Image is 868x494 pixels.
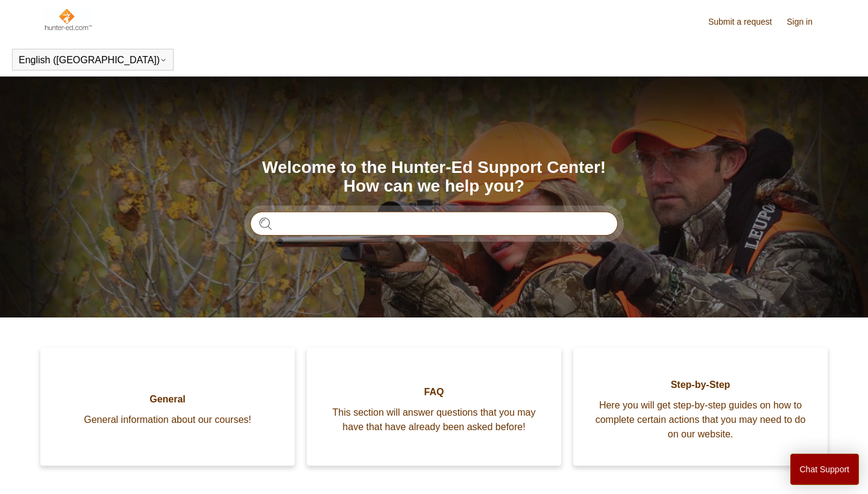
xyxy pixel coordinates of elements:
[250,158,618,196] h1: Welcome to the Hunter-Ed Support Center! How can we help you?
[307,348,561,466] a: FAQ This section will answer questions that you may have that have already been asked before!
[250,211,618,236] input: Search
[790,454,860,485] button: Chat Support
[573,348,828,466] a: Step-by-Step Here you will get step-by-step guides on how to complete certain actions that you ma...
[325,385,543,399] span: FAQ
[19,55,167,66] button: English ([GEOGRAPHIC_DATA])
[591,378,810,392] span: Step-by-Step
[591,398,810,442] span: Here you will get step-by-step guides on how to complete certain actions that you may need to do ...
[58,413,277,427] span: General information about our courses!
[40,348,295,466] a: General General information about our courses!
[708,16,784,28] a: Submit a request
[43,7,92,31] img: Hunter-Ed Help Center home page
[787,16,825,28] a: Sign in
[325,405,543,434] span: This section will answer questions that you may have that have already been asked before!
[58,392,277,407] span: General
